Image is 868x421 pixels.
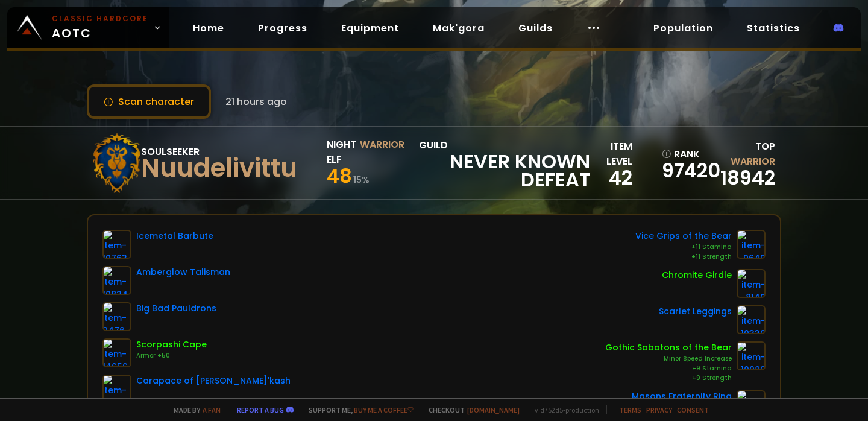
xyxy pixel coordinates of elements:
[423,16,494,40] a: Mak'gora
[136,302,216,315] div: Big Bad Pauldrons
[301,405,414,414] span: Support me,
[737,305,766,334] img: item-10330
[731,154,775,168] span: Warrior
[646,405,672,414] a: Privacy
[737,269,766,298] img: item-8140
[136,230,213,242] div: Icemetal Barbute
[635,252,732,262] div: +11 Strength
[225,94,287,109] span: 21 hours ago
[677,405,709,414] a: Consent
[102,375,131,404] img: item-10775
[136,351,207,361] div: Armor +50
[605,364,732,373] div: +9 Stamina
[237,405,284,414] a: Report a bug
[7,7,169,48] a: Classic HardcoreAOTC
[354,405,414,414] a: Buy me a coffee
[737,16,810,40] a: Statistics
[419,153,590,189] span: Never Known Defeat
[203,405,221,414] a: a fan
[467,405,520,414] a: [DOMAIN_NAME]
[183,16,234,40] a: Home
[353,174,370,186] small: 15 %
[662,162,711,180] a: 97420
[141,159,297,177] div: Nuudelivittu
[327,162,352,189] span: 48
[605,373,732,383] div: +9 Strength
[102,302,131,331] img: item-9476
[136,338,207,351] div: Scorpashi Cape
[720,164,775,191] a: 18942
[52,13,148,42] span: AOTC
[605,341,732,354] div: Gothic Sabatons of the Bear
[527,405,599,414] span: v. d752d5 - production
[102,338,131,367] img: item-14656
[332,16,409,40] a: Equipment
[136,375,291,387] div: Carapace of [PERSON_NAME]'kash
[509,16,562,40] a: Guilds
[360,137,404,167] div: Warrior
[635,230,732,242] div: Vice Grips of the Bear
[590,169,632,187] div: 42
[632,390,732,403] div: Masons Fraternity Ring
[419,138,590,189] div: guild
[102,230,131,259] img: item-10763
[136,266,230,279] div: Amberglow Talisman
[659,305,732,318] div: Scarlet Leggings
[644,16,723,40] a: Population
[590,139,632,169] div: item level
[719,139,775,169] div: Top
[166,405,221,414] span: Made by
[248,16,317,40] a: Progress
[662,147,711,162] div: rank
[87,84,211,119] button: Scan character
[141,144,297,159] div: Soulseeker
[421,405,520,414] span: Checkout
[737,341,766,370] img: item-10089
[102,266,131,295] img: item-10824
[52,13,148,24] small: Classic Hardcore
[737,230,766,259] img: item-9640
[619,405,641,414] a: Terms
[327,137,356,167] div: Night Elf
[605,354,732,364] div: Minor Speed Increase
[662,269,732,282] div: Chromite Girdle
[635,242,732,252] div: +11 Stamina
